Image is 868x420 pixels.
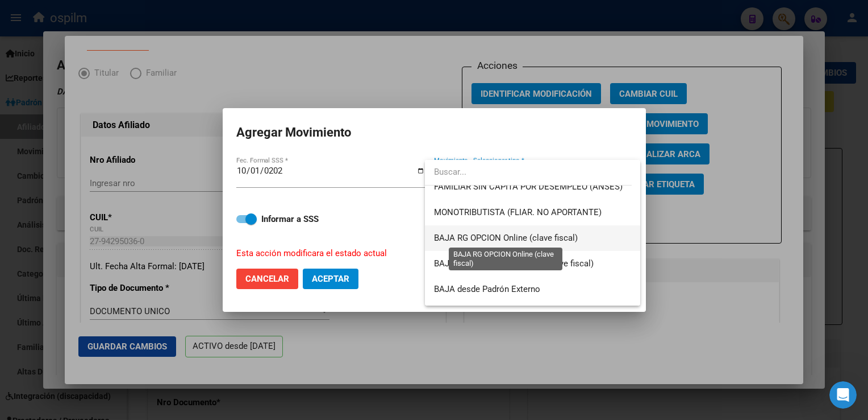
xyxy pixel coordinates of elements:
[434,233,578,243] span: BAJA RG OPCION Online (clave fiscal)
[434,182,623,192] span: FAMILIAR SIN CAPITA POR DESEMPLEO (ANSES)
[434,258,594,269] span: BAJA MT/PD OPCION Online (clave fiscal)
[434,284,540,294] span: BAJA desde Padrón Externo
[829,381,857,409] iframe: Intercom live chat
[434,207,602,217] span: MONOTRIBUTISTA (FLIAR. NO APORTANTE)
